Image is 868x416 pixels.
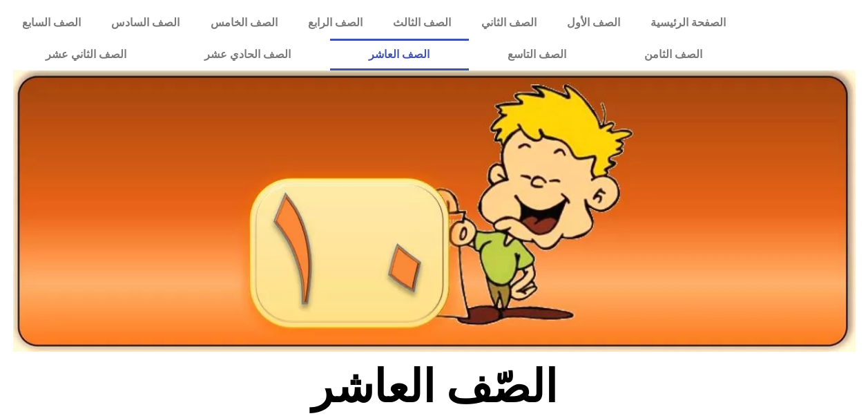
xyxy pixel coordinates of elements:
[293,7,378,39] a: الصف الرابع
[635,7,741,39] a: الصفحة الرئيسية
[206,360,662,414] h2: الصّف العاشر
[469,39,606,70] a: الصف التاسع
[96,7,195,39] a: الصف السادس
[378,7,466,39] a: الصف الثالث
[466,7,552,39] a: الصف الثاني
[552,7,635,39] a: الصف الأول
[7,7,96,39] a: الصف السابع
[166,39,330,70] a: الصف الحادي عشر
[195,7,292,39] a: الصف الخامس
[330,39,469,70] a: الصف العاشر
[7,39,166,70] a: الصف الثاني عشر
[606,39,742,70] a: الصف الثامن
